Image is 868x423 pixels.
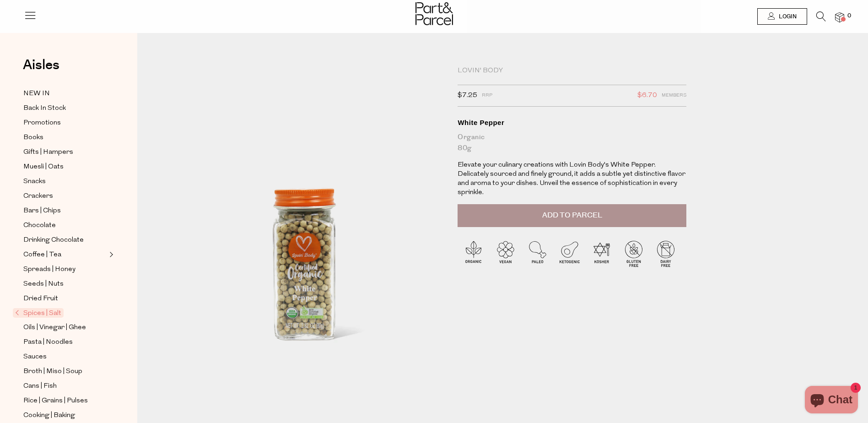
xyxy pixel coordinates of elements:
img: P_P-ICONS-Live_Bec_V11_Gluten_Free.svg [618,238,650,270]
a: Seeds | Nuts [23,278,107,290]
div: White Pepper [458,118,686,127]
span: Seeds | Nuts [23,279,64,290]
img: Part&Parcel [415,2,453,25]
span: 0 [845,12,853,20]
button: Add to Parcel [458,204,686,227]
p: Elevate your culinary creations with Lovin Body's White Pepper. Delicately sourced and finely gro... [458,161,686,197]
a: Dried Fruit [23,293,107,304]
span: Back In Stock [23,103,66,114]
a: Promotions [23,117,107,129]
span: Sauces [23,352,47,363]
span: Broth | Miso | Soup [23,366,82,377]
span: Muesli | Oats [23,162,64,173]
span: RRP [482,90,492,102]
span: Spreads | Honey [23,264,75,275]
a: Crackers [23,190,107,202]
span: Coffee | Tea [23,249,61,260]
span: Chocolate [23,220,56,231]
span: Bars | Chips [23,206,61,217]
span: Rice | Grains | Pulses [23,396,88,407]
span: Promotions [23,118,61,129]
a: Gifts | Hampers [23,146,107,158]
span: Snacks [23,176,46,187]
a: NEW IN [23,88,107,99]
a: Snacks [23,176,107,187]
span: $7.25 [458,90,477,102]
a: Spices | Salt [15,308,107,319]
span: Members [662,90,686,102]
a: 0 [835,12,844,22]
a: Broth | Miso | Soup [23,366,107,377]
a: Back In Stock [23,103,107,114]
a: Coffee | Tea [23,249,107,260]
a: Cans | Fish [23,380,107,392]
div: Lovin' Body [458,66,686,76]
div: Organic 80g [458,132,686,154]
img: White Pepper [165,70,444,399]
span: Oils | Vinegar | Ghee [23,322,86,333]
a: Rice | Grains | Pulses [23,395,107,407]
span: Drinking Chocolate [23,235,84,246]
span: Spices | Salt [13,308,64,318]
img: P_P-ICONS-Live_Bec_V11_Paleo.svg [522,238,554,270]
a: Books [23,132,107,143]
a: Muesli | Oats [23,161,107,173]
a: Chocolate [23,220,107,231]
img: P_P-ICONS-Live_Bec_V11_Dairy_Free.svg [650,238,682,270]
inbox-online-store-chat: Shopify online store chat [802,386,861,416]
img: P_P-ICONS-Live_Bec_V11_Vegan.svg [490,238,522,270]
span: Books [23,132,43,143]
span: Cans | Fish [23,381,57,392]
a: Oils | Vinegar | Ghee [23,322,107,333]
span: NEW IN [23,88,50,99]
span: Login [776,13,797,21]
span: Cooking | Baking [23,410,75,421]
span: Add to Parcel [542,210,602,221]
span: Gifts | Hampers [23,147,73,158]
span: Pasta | Noodles [23,337,73,348]
a: Spreads | Honey [23,264,107,275]
button: Expand/Collapse Coffee | Tea [107,249,113,260]
img: P_P-ICONS-Live_Bec_V11_Organic.svg [458,238,490,270]
span: Dried Fruit [23,293,58,304]
a: Aisles [23,58,59,81]
a: Bars | Chips [23,205,107,217]
a: Pasta | Noodles [23,336,107,348]
span: $6.70 [637,90,657,102]
a: Sauces [23,351,107,363]
a: Cooking | Baking [23,410,107,421]
span: Crackers [23,191,53,202]
span: Aisles [23,55,59,75]
img: P_P-ICONS-Live_Bec_V11_Kosher.svg [586,238,618,270]
a: Drinking Chocolate [23,234,107,246]
a: Login [757,8,807,25]
img: P_P-ICONS-Live_Bec_V11_Ketogenic.svg [554,238,586,270]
